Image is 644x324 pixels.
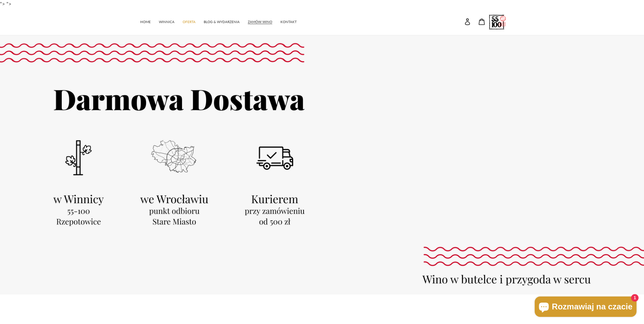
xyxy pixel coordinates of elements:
[200,16,243,26] a: BLOG & WYDARZENIA
[137,16,154,26] a: HOME
[159,20,174,24] span: WINNICA
[204,20,240,24] span: BLOG & WYDARZENIA
[244,16,276,26] a: ZAMÓW WINO
[248,20,272,24] span: ZAMÓW WINO
[179,16,199,26] a: OFERTA
[155,16,178,26] a: WINNICA
[280,20,297,24] span: KONTAKT
[277,16,300,26] a: KONTAKT
[183,20,196,24] span: OFERTA
[140,20,151,24] span: HOME
[533,296,639,319] inbox-online-store-chat: Czat w sklepie online Shopify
